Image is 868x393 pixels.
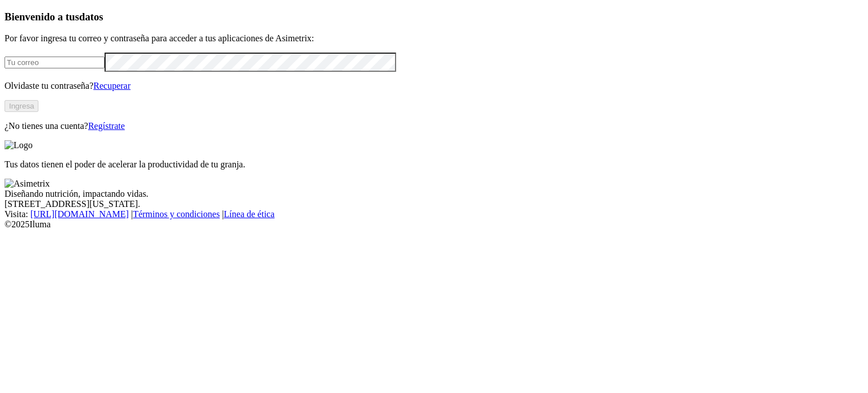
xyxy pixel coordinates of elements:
[79,11,103,23] span: datos
[133,209,220,219] a: Términos y condiciones
[93,81,131,90] a: Recuperar
[5,199,863,209] div: [STREET_ADDRESS][US_STATE].
[5,33,863,44] p: Por favor ingresa tu correo y contraseña para acceder a tus aplicaciones de Asimetrix:
[224,209,275,219] a: Línea de ética
[88,121,125,131] a: Regístrate
[5,121,863,131] p: ¿No tienes una cuenta?
[5,100,38,112] button: Ingresa
[5,219,863,230] div: © 2025 Iluma
[5,81,863,91] p: Olvidaste tu contraseña?
[31,209,129,219] a: [URL][DOMAIN_NAME]
[5,57,105,68] input: Tu correo
[5,179,50,189] img: Asimetrix
[5,11,863,23] h3: Bienvenido a tus
[5,189,863,199] div: Diseñando nutrición, impactando vidas.
[5,140,33,150] img: Logo
[5,209,863,219] div: Visita : | |
[5,159,863,170] p: Tus datos tienen el poder de acelerar la productividad de tu granja.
